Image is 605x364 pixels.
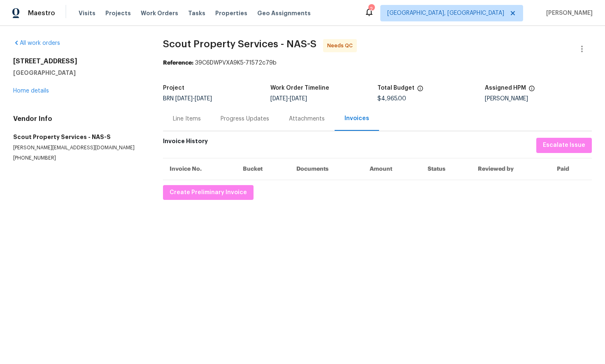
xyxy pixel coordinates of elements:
div: Attachments [289,115,325,123]
div: 2 [368,5,374,13]
span: - [270,96,307,102]
th: Documents [290,158,363,180]
span: [DATE] [195,96,212,102]
button: Escalate Issue [536,138,592,153]
span: [GEOGRAPHIC_DATA], [GEOGRAPHIC_DATA] [387,9,504,17]
span: The hpm assigned to this work order. [528,85,535,96]
h6: Invoice History [163,138,208,149]
span: Geo Assignments [257,9,311,17]
b: Reference: [163,60,193,66]
span: Properties [215,9,247,17]
div: 39C6DWPVXA9K5-71572c79b [163,59,592,67]
button: Create Preliminary Invoice [163,185,254,200]
h5: Scout Property Services - NAS-S [13,133,143,141]
span: [DATE] [270,96,288,102]
a: Home details [13,88,49,94]
h5: Total Budget [377,85,414,91]
h5: Assigned HPM [485,85,526,91]
span: $4,965.00 [377,96,406,102]
span: - [175,96,212,102]
th: Invoice No. [163,158,236,180]
span: Tasks [188,10,205,16]
th: Reviewed by [471,158,551,180]
th: Bucket [236,158,290,180]
h5: Work Order Timeline [270,85,329,91]
th: Status [421,158,471,180]
th: Paid [550,158,592,180]
p: [PERSON_NAME][EMAIL_ADDRESS][DOMAIN_NAME] [13,144,143,151]
span: Scout Property Services - NAS-S [163,39,316,49]
div: Progress Updates [221,115,269,123]
span: [DATE] [175,96,193,102]
a: All work orders [13,40,60,46]
h5: Project [163,85,184,91]
span: Needs QC [327,42,356,50]
span: Maestro [28,9,55,17]
div: Invoices [344,114,369,123]
span: Projects [105,9,131,17]
th: Amount [363,158,421,180]
p: [PHONE_NUMBER] [13,155,143,162]
span: BRN [163,96,212,102]
span: Escalate Issue [543,140,585,151]
span: Visits [79,9,95,17]
span: Work Orders [141,9,178,17]
h2: [STREET_ADDRESS] [13,57,143,65]
span: [DATE] [290,96,307,102]
div: [PERSON_NAME] [485,96,592,102]
div: Line Items [173,115,201,123]
span: [PERSON_NAME] [543,9,593,17]
span: Create Preliminary Invoice [170,188,247,198]
h4: Vendor Info [13,115,143,123]
h5: [GEOGRAPHIC_DATA] [13,69,143,77]
span: The total cost of line items that have been proposed by Opendoor. This sum includes line items th... [417,85,423,96]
